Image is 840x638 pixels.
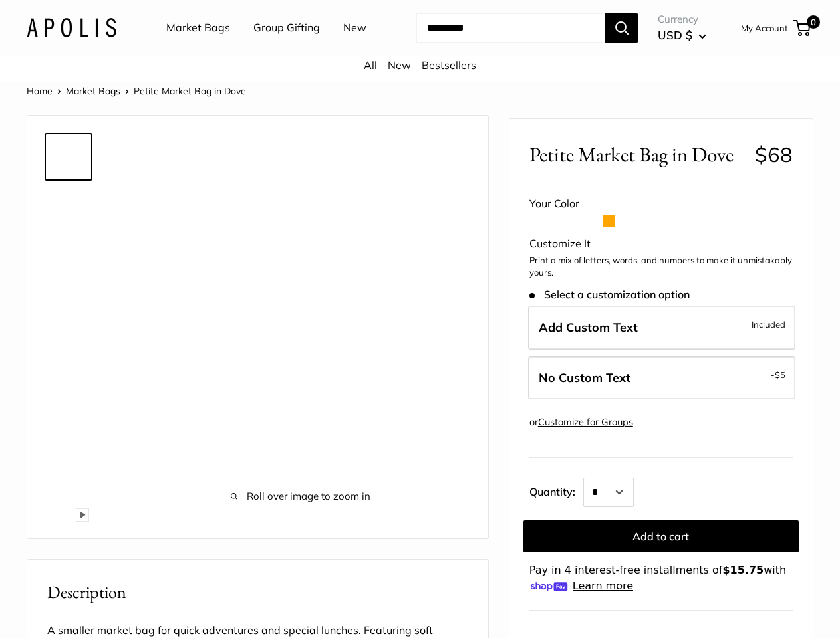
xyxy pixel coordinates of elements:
[45,186,92,234] a: Petite Market Bag in Dove
[134,85,246,97] span: Petite Market Bag in Dove
[658,10,706,29] span: Currency
[343,18,366,38] a: New
[755,142,793,167] span: $68
[529,474,583,507] label: Quantity:
[134,487,468,506] span: Roll over image to zoom in
[45,399,92,447] a: Petite Market Bag in Dove
[364,58,377,72] a: All
[45,133,92,181] a: Petite Market Bag in Dove
[529,288,690,301] span: Select a customization option
[539,370,630,385] span: No Custom Text
[45,292,92,340] a: Petite Market Bag in Dove
[253,18,320,38] a: Group Gifting
[807,15,820,29] span: 0
[422,58,476,72] a: Bestsellers
[538,416,633,428] a: Customize for Groups
[658,25,706,46] button: USD $
[45,505,92,553] a: Petite Market Bag in Dove
[388,58,411,72] a: New
[528,356,795,400] label: Leave Blank
[45,239,92,287] a: Petite Market Bag in Dove
[523,520,799,552] button: Add to cart
[539,320,638,335] span: Add Custom Text
[775,370,785,380] span: $5
[27,85,53,97] a: Home
[528,306,795,350] label: Add Custom Text
[529,142,745,167] span: Petite Market Bag in Dove
[416,13,605,43] input: Search...
[605,13,638,43] button: Search
[66,85,120,97] a: Market Bags
[752,316,785,332] span: Included
[794,20,811,36] a: 0
[47,580,468,605] h2: Description
[529,234,793,254] div: Customize It
[27,18,116,37] img: Apolis
[166,18,230,38] a: Market Bags
[529,413,633,431] div: or
[771,367,785,383] span: -
[741,20,788,36] a: My Account
[27,82,246,100] nav: Breadcrumb
[45,452,92,500] a: Petite Market Bag in Dove
[529,194,793,214] div: Your Color
[658,28,692,42] span: USD $
[45,346,92,393] a: Petite Market Bag in Dove
[529,254,793,280] p: Print a mix of letters, words, and numbers to make it unmistakably yours.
